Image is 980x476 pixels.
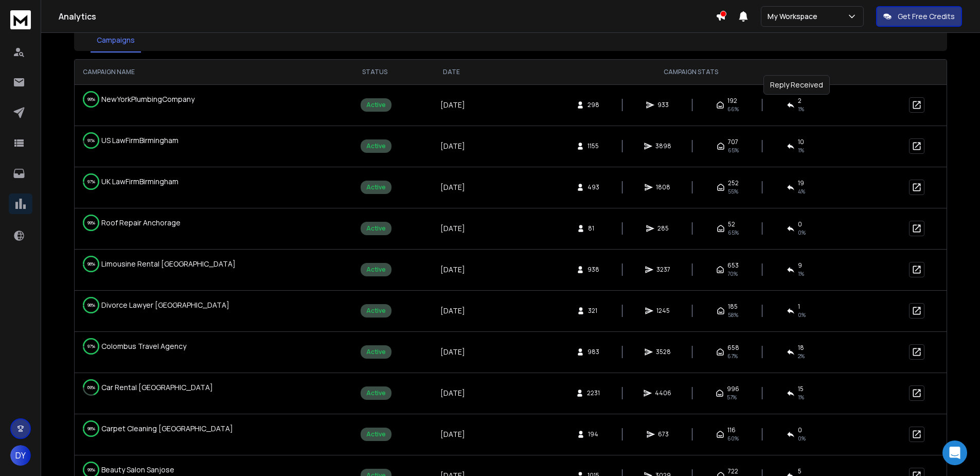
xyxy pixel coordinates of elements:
[588,430,598,438] span: 194
[75,208,239,237] td: Roof Repair Anchorage
[798,146,804,154] span: 1 %
[798,187,805,196] span: 4 %
[798,220,802,228] span: 0
[91,29,141,52] button: Campaigns
[421,208,482,249] td: [DATE]
[727,105,739,113] span: 66 %
[87,424,95,434] p: 98 %
[656,348,671,356] span: 3528
[798,105,804,113] span: 1 %
[798,261,802,270] span: 9
[942,440,967,465] div: Open Intercom Messenger
[361,345,391,359] div: Active
[361,139,391,153] div: Active
[657,224,669,233] span: 285
[87,341,95,351] p: 97 %
[727,426,736,434] span: 116
[798,426,802,434] span: 0
[87,177,95,187] p: 97 %
[763,75,830,95] div: Reply Received
[587,266,599,274] span: 938
[727,270,738,278] span: 70 %
[727,393,737,401] span: 57 %
[75,126,239,155] td: US LawFirmBirmingham
[588,224,598,233] span: 81
[658,430,669,438] span: 673
[421,249,482,290] td: [DATE]
[361,428,391,441] div: Active
[798,385,804,393] span: 15
[421,84,482,126] td: [DATE]
[87,259,95,269] p: 98 %
[75,167,239,196] td: UK LawFirmBirmingham
[798,179,804,187] span: 19
[656,307,670,315] span: 1245
[75,414,239,443] td: Carpet Cleaning [GEOGRAPHIC_DATA]
[728,138,738,146] span: 707
[728,467,738,475] span: 722
[727,344,739,352] span: 658
[482,60,900,84] th: CAMPAIGN STATS
[75,332,239,361] td: Colombus Travel Agency
[798,434,806,443] span: 0 %
[361,222,391,235] div: Active
[655,389,671,397] span: 4406
[728,228,739,237] span: 65 %
[728,187,738,196] span: 55 %
[727,352,738,360] span: 67 %
[361,263,391,276] div: Active
[59,10,716,23] h1: Analytics
[361,304,391,318] div: Active
[87,135,95,146] p: 91 %
[75,373,239,402] td: Car Rental [GEOGRAPHIC_DATA]
[657,101,669,109] span: 933
[421,373,482,414] td: [DATE]
[421,126,482,167] td: [DATE]
[361,98,391,112] div: Active
[656,183,670,191] span: 1808
[656,266,670,274] span: 3237
[798,138,804,146] span: 10
[75,291,239,320] td: Divorce Lawyer [GEOGRAPHIC_DATA]
[898,11,955,22] p: Get Free Credits
[10,445,31,466] button: DY
[798,311,806,319] span: 0 %
[876,6,962,27] button: Get Free Credits
[655,142,671,150] span: 3898
[421,60,482,84] th: DATE
[587,348,599,356] span: 983
[798,97,801,105] span: 2
[728,146,739,154] span: 65 %
[727,261,739,270] span: 653
[727,434,739,443] span: 60 %
[87,465,95,475] p: 99 %
[587,142,599,150] span: 1155
[798,344,804,352] span: 18
[798,393,804,401] span: 1 %
[75,250,239,278] td: Limousine Rental [GEOGRAPHIC_DATA]
[87,300,95,310] p: 98 %
[768,11,822,22] p: My Workspace
[87,382,95,393] p: 69 %
[75,60,329,84] th: CAMPAIGN NAME
[587,389,600,397] span: 2231
[87,94,95,104] p: 99 %
[728,303,738,311] span: 185
[728,220,735,228] span: 52
[361,386,391,400] div: Active
[727,97,737,105] span: 192
[798,270,804,278] span: 1 %
[798,228,806,237] span: 0 %
[329,60,421,84] th: STATUS
[587,183,599,191] span: 493
[421,414,482,455] td: [DATE]
[727,385,739,393] span: 996
[798,467,801,475] span: 5
[421,290,482,331] td: [DATE]
[587,101,599,109] span: 298
[421,331,482,373] td: [DATE]
[588,307,598,315] span: 321
[10,10,31,29] img: logo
